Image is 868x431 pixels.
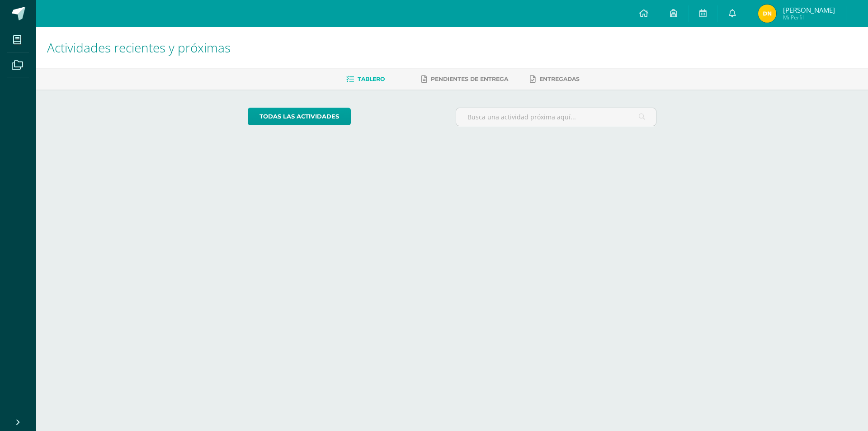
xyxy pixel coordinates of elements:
[431,76,508,82] span: Pendientes de entrega
[783,14,835,21] span: Mi Perfil
[358,76,385,82] span: Tablero
[530,72,580,86] a: Entregadas
[539,76,580,82] span: Entregadas
[47,39,231,56] span: Actividades recientes y próximas
[456,108,656,126] input: Busca una actividad próxima aquí...
[758,5,776,23] img: f63e20a79c7b74759a07fbd928071659.png
[783,5,835,14] span: [PERSON_NAME]
[346,72,385,86] a: Tablero
[248,108,351,125] a: todas las Actividades
[421,72,508,86] a: Pendientes de entrega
